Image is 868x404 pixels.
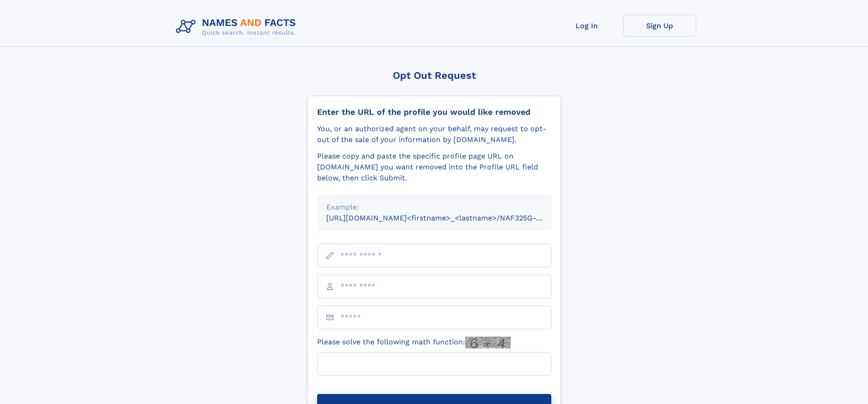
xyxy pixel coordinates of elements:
[172,15,303,39] img: Logo Names and Facts
[317,151,551,184] div: Please copy and paste the specific profile page URL on [DOMAIN_NAME] you want removed into the Pr...
[317,337,511,348] label: Please solve the following math function:
[326,214,569,222] small: [URL][DOMAIN_NAME]<firstname>_<lastname>/NAF325G-xxxxxxxx
[317,123,551,145] div: You, or an authorized agent on your behalf, may request to opt-out of the sale of your informatio...
[623,15,696,37] a: Sign Up
[317,107,551,117] div: Enter the URL of the profile you would like removed
[308,70,561,81] div: Opt Out Request
[326,202,542,213] div: Example:
[550,15,623,37] a: Log In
